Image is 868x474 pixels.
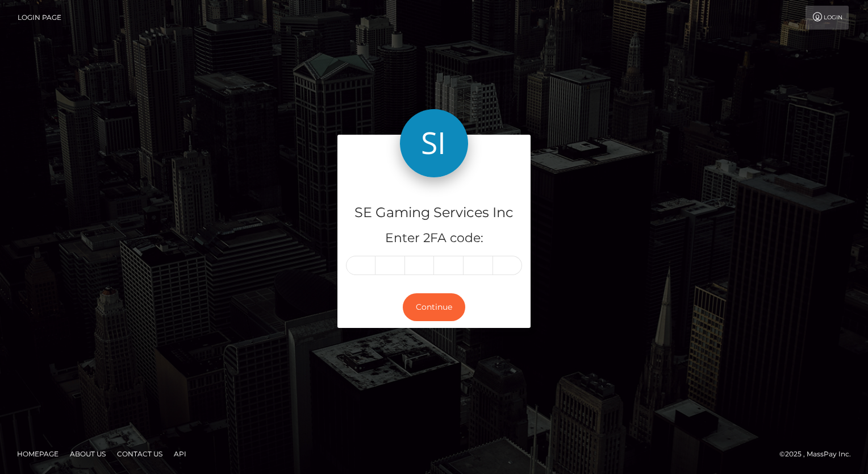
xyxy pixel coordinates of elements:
div: © 2025 , MassPay Inc. [779,448,859,460]
h5: Enter 2FA code: [346,230,522,247]
a: API [169,445,191,463]
a: Contact Us [112,445,167,463]
h4: SE Gaming Services Inc [346,203,522,223]
img: SE Gaming Services Inc [400,109,468,177]
a: Login [806,6,849,30]
button: Continue [403,293,465,321]
a: Homepage [12,445,63,463]
a: About Us [65,445,110,463]
a: Login Page [18,6,61,30]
